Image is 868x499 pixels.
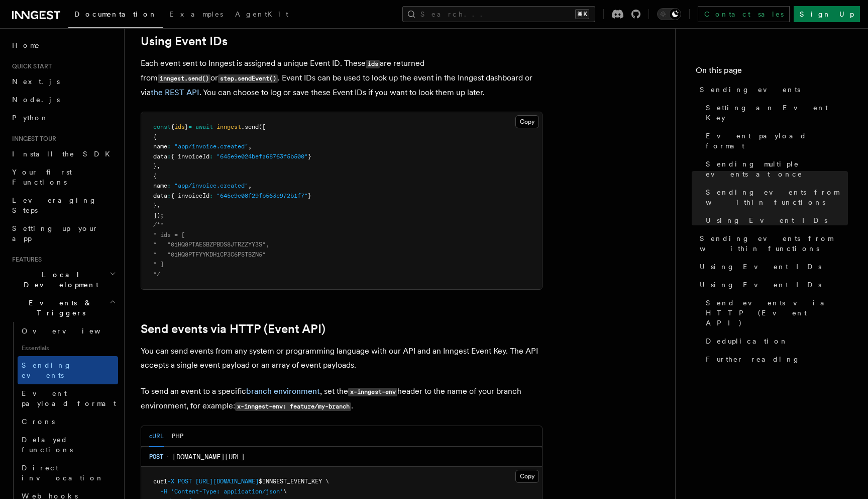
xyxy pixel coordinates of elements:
a: Using Event IDs [696,258,848,276]
code: ids [366,60,380,68]
a: Overview [18,322,118,340]
a: Using Event IDs [141,34,228,48]
h4: On this page [696,64,848,80]
span: Sending events from within functions [700,233,848,254]
a: Next.js [8,72,118,91]
span: ]); [153,212,164,219]
span: Using Event IDs [706,215,827,225]
span: Event payload format [706,131,848,151]
button: Events & Triggers [8,294,118,322]
button: PHP [172,426,183,447]
a: branch environment [246,386,320,396]
span: data [153,192,167,199]
span: Node.js [12,96,60,104]
span: Events & Triggers [8,298,110,318]
span: Event payload format [22,389,116,407]
a: Sending multiple events at once [702,155,848,183]
a: Event payload format [18,384,118,412]
a: the REST API [151,88,199,97]
span: Next.js [12,77,60,86]
span: Direct invocation [22,464,104,482]
span: Leveraging Steps [12,196,97,214]
span: Delayed functions [22,436,73,454]
span: : [209,153,213,160]
span: ids [174,123,185,130]
span: Overview [22,327,125,335]
span: Your first Functions [12,168,72,186]
span: POST [178,478,192,485]
a: Home [8,36,118,54]
span: Sending events [22,361,72,379]
span: -H [160,488,167,495]
a: Send events via HTTP (Event API) [702,294,848,332]
span: \ [283,488,287,495]
span: [URL][DOMAIN_NAME] [195,478,259,485]
span: : [167,143,171,150]
a: Sending events from within functions [702,183,848,211]
a: Deduplication [702,332,848,350]
span: .send [241,123,259,130]
code: x-inngest-env [348,388,397,396]
span: Using Event IDs [700,262,821,272]
a: Documentation [68,3,163,28]
span: "app/invoice.created" [174,143,248,150]
span: "645e9e08f29fb563c972b1f7" [216,192,308,199]
a: Sending events [18,356,118,384]
button: Local Development [8,266,118,294]
span: } [153,162,157,170]
button: Copy [515,470,539,483]
span: , [248,143,252,150]
span: , [157,162,160,170]
a: Sending events [696,80,848,99]
span: { [153,133,157,140]
span: * ids = [ [153,231,185,238]
a: Delayed functions [18,431,118,459]
span: : [167,153,171,160]
span: Setting up your app [12,224,98,242]
span: Documentation [74,10,157,18]
kbd: ⌘K [575,9,589,19]
span: const [153,123,171,130]
span: Inngest tour [8,135,56,143]
span: Further reading [706,354,800,364]
span: Deduplication [706,336,788,346]
a: Python [8,109,118,127]
span: Setting an Event Key [706,103,848,123]
a: AgentKit [229,3,294,27]
span: : [167,192,171,199]
span: * "01HQ8PTAESBZPBDS8JTRZZYY3S", [153,241,269,248]
a: Your first Functions [8,163,118,191]
a: Examples [163,3,229,27]
code: step.sendEvent() [218,74,278,83]
a: Leveraging Steps [8,191,118,219]
span: Home [12,40,40,50]
span: , [157,202,160,209]
span: Features [8,256,42,264]
span: name [153,182,167,189]
a: Crons [18,412,118,431]
span: 'Content-Type: application/json' [171,488,283,495]
span: Send events via HTTP (Event API) [706,298,848,328]
a: Direct invocation [18,459,118,487]
span: POST [149,453,163,461]
button: Toggle dark mode [657,8,681,20]
a: Setting an Event Key [702,99,848,127]
button: Search...⌘K [402,6,595,22]
a: Using Event IDs [696,276,848,294]
a: Further reading [702,350,848,368]
a: Install the SDK [8,145,118,163]
span: { invoiceId [171,153,209,160]
span: { invoiceId [171,192,209,199]
span: $INNGEST_EVENT_KEY \ [259,478,329,485]
span: { [153,173,157,180]
span: { [171,123,174,130]
span: Sending multiple events at once [706,159,848,179]
span: } [153,202,157,209]
code: x-inngest-env: feature/my-branch [235,402,351,411]
a: Node.js [8,91,118,109]
span: "app/invoice.created" [174,182,248,189]
span: Crons [22,418,55,426]
span: * "01HQ8PTFYYKDH1CP3C6PSTBZN5" [153,251,266,258]
a: Setting up your app [8,219,118,247]
span: Quick start [8,62,52,70]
